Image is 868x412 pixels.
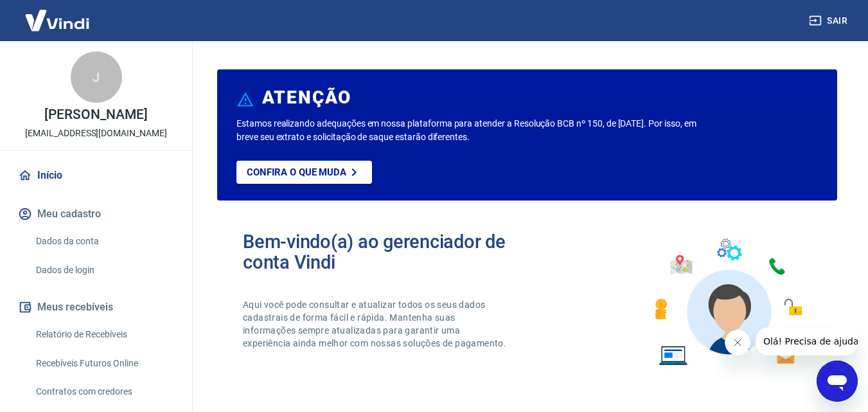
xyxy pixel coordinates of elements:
a: Contratos com credores [31,379,177,405]
button: Meus recebíveis [15,293,177,321]
p: Confira o que muda [247,166,346,178]
iframe: Fechar mensagem [725,330,750,355]
h6: ATENÇÃO [262,91,351,104]
a: Recebíveis Futuros Online [31,350,177,377]
img: Vindi [15,1,99,40]
div: J [71,51,122,103]
a: Início [15,161,177,190]
iframe: Botão para abrir a janela de mensagens [817,361,858,402]
p: Aqui você pode consultar e atualizar todos os seus dados cadastrais de forma fácil e rápida. Mant... [243,298,509,350]
iframe: Mensagem da empresa [756,327,858,355]
button: Meu cadastro [15,200,177,228]
img: Imagem de um avatar masculino com diversos icones exemplificando as funcionalidades do gerenciado... [643,231,811,373]
p: [PERSON_NAME] [44,108,147,121]
a: Dados da conta [31,228,177,255]
h2: Bem-vindo(a) ao gerenciador de conta Vindi [243,231,527,273]
a: Relatório de Recebíveis [31,321,177,348]
a: Confira o que muda [236,161,372,184]
p: [EMAIL_ADDRESS][DOMAIN_NAME] [25,127,167,140]
span: Olá! Precisa de ajuda? [8,9,108,19]
button: Sair [806,9,853,33]
a: Dados de login [31,257,177,283]
p: Estamos realizando adequações em nossa plataforma para atender a Resolução BCB nº 150, de [DATE].... [236,117,702,144]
